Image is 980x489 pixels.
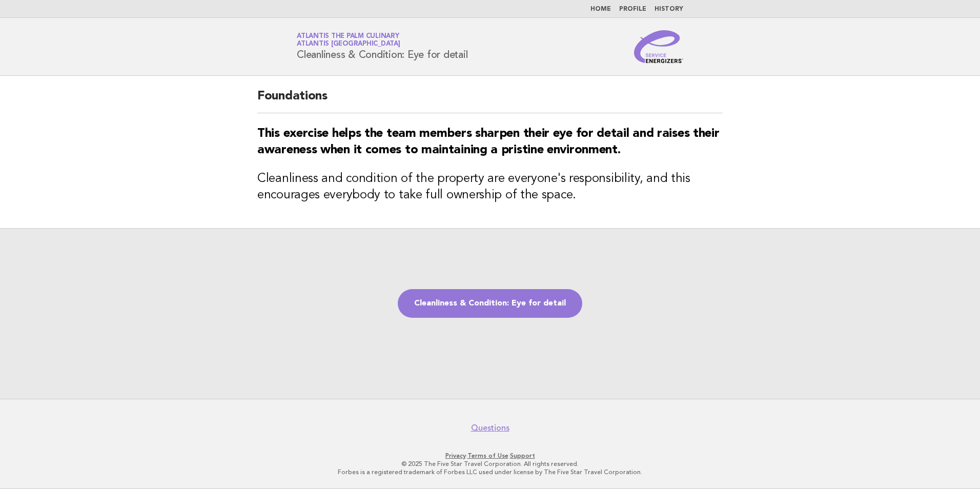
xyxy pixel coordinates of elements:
p: © 2025 The Five Star Travel Corporation. All rights reserved. [176,460,804,468]
p: · · [176,452,804,460]
img: Service Energizers [634,30,683,63]
a: Home [590,6,611,12]
span: Atlantis [GEOGRAPHIC_DATA] [297,41,400,48]
a: Privacy [445,452,466,459]
a: Profile [619,6,646,12]
a: Terms of Use [467,452,508,459]
h1: Cleanliness & Condition: Eye for detail [297,33,467,60]
a: History [655,6,683,12]
a: Atlantis The Palm CulinaryAtlantis [GEOGRAPHIC_DATA] [297,33,400,47]
a: Support [510,452,535,459]
a: Questions [471,423,509,433]
p: Forbes is a registered trademark of Forbes LLC used under license by The Five Star Travel Corpora... [176,468,804,476]
strong: This exercise helps the team members sharpen their eye for detail and raises their awareness when... [257,128,719,156]
h3: Cleanliness and condition of the property are everyone's responsibility, and this encourages ever... [257,171,723,203]
h2: Foundations [257,88,723,113]
a: Cleanliness & Condition: Eye for detail [398,289,582,318]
